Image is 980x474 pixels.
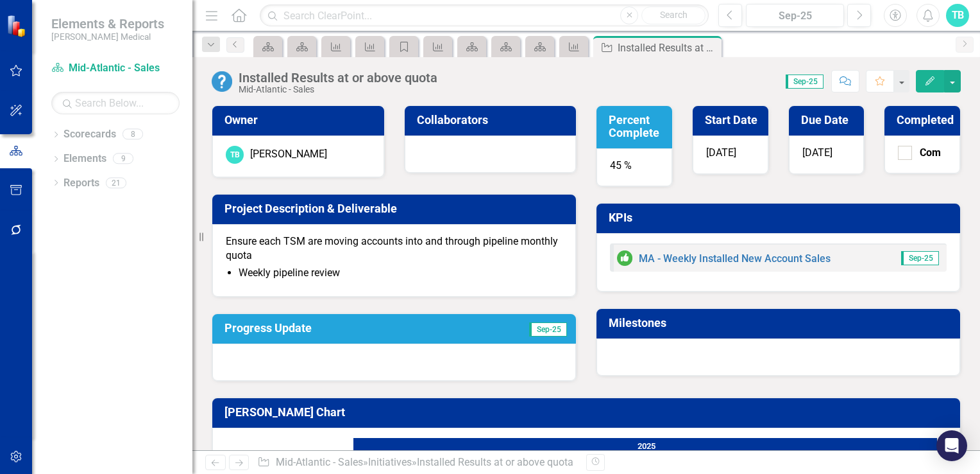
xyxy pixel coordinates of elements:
li: Weekly pipeline review [239,266,562,281]
h3: [PERSON_NAME] Chart [224,406,952,419]
div: 45 % [596,148,672,187]
input: Search ClearPoint... [260,4,709,27]
span: Search [660,10,688,20]
h3: Completed [897,114,954,127]
input: Search Below... [51,92,180,114]
a: Scorecards [63,127,116,142]
h3: KPIs [609,211,952,224]
h3: Milestones [609,317,952,329]
div: Installed Results at or above quota [417,456,573,468]
h3: Progress Update [224,322,462,335]
h3: Project Description & Deliverable [224,202,568,215]
span: [DATE] [706,146,736,159]
span: Elements & Reports [51,16,164,31]
span: Sep-25 [529,322,567,337]
p: Ensure each TSM are moving accounts into and through pipeline monthly quota [226,234,562,264]
a: Elements [63,152,106,166]
a: Reports [63,176,99,191]
a: Mid-Atlantic - Sales [51,61,180,76]
small: [PERSON_NAME] Medical [51,31,164,42]
button: Search [641,6,705,24]
div: 9 [113,154,133,164]
div: 8 [122,129,143,140]
h3: Due Date [801,114,857,127]
h3: Owner [224,114,376,127]
div: [PERSON_NAME] [250,147,327,162]
button: Sep-25 [746,4,844,27]
a: Initiatives [368,456,412,468]
div: 2025 [355,438,938,455]
div: TB [226,146,244,164]
div: Open Intercom Messenger [936,430,967,461]
div: » » [257,455,577,470]
h3: Collaborators [417,114,569,127]
h3: Percent Complete [609,114,664,139]
img: On or Above Target [617,250,632,266]
span: Sep-25 [901,251,939,265]
img: ClearPoint Strategy [6,14,29,37]
a: Mid-Atlantic - Sales [276,456,363,468]
div: Installed Results at or above quota [239,71,437,85]
div: Mid-Atlantic - Sales [239,85,437,94]
span: Sep-25 [786,75,824,89]
img: No Information [212,71,232,92]
a: MA - Weekly Installed New Account Sales [639,252,831,265]
div: Installed Results at or above quota [618,40,718,56]
div: 21 [106,177,126,188]
div: Sep-25 [750,8,840,24]
span: [DATE] [802,146,832,159]
h3: Start Date [705,114,761,127]
button: TB [946,4,969,27]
